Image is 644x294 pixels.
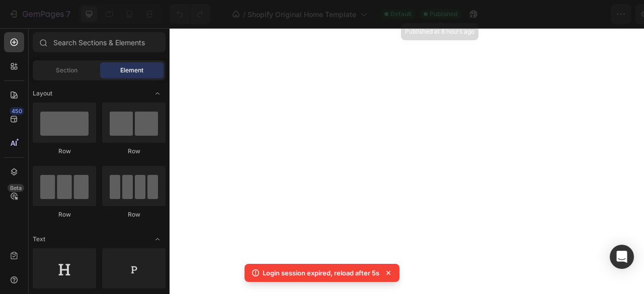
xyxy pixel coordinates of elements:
[33,210,96,219] div: Row
[66,8,70,20] p: 7
[390,10,412,19] span: Default
[548,10,565,19] span: Save
[8,184,24,192] div: Beta
[33,235,45,244] span: Text
[120,66,143,75] span: Element
[577,4,619,24] button: Publish
[10,107,24,115] div: 450
[56,66,77,75] span: Section
[263,268,379,278] p: Login session expired, reload after 5s
[610,245,634,269] div: Open Intercom Messenger
[149,231,166,247] span: Toggle open
[248,9,356,20] span: Shopify Original Home Template
[102,210,166,219] div: Row
[4,4,75,24] button: 7
[243,9,246,20] span: /
[33,89,52,98] span: Layout
[430,10,457,19] span: Published
[33,32,166,52] input: Search Sections & Elements
[586,9,611,20] div: Publish
[102,147,166,156] div: Row
[170,28,644,294] iframe: Design area
[33,147,96,156] div: Row
[170,4,210,24] div: Undo/Redo
[540,4,573,24] button: Save
[149,85,166,102] span: Toggle open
